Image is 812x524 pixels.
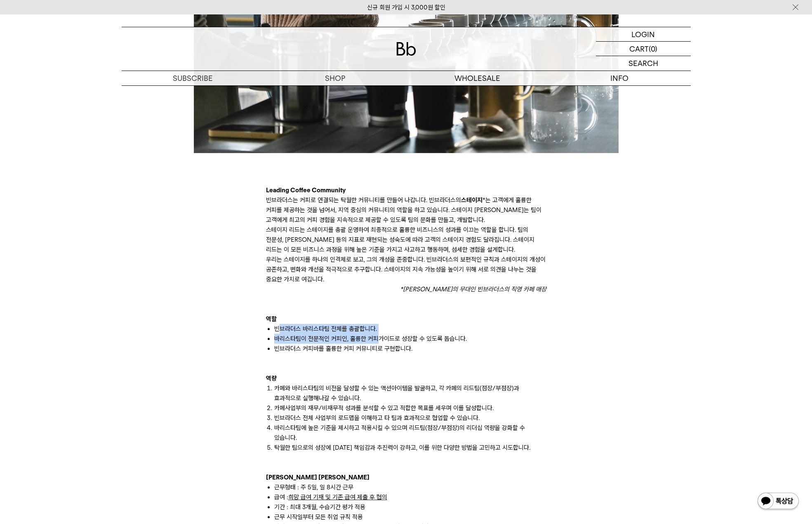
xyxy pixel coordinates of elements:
li: 근무형태 : 주 5일, 일 8시간 근무 [274,482,546,492]
p: LOGIN [631,27,655,41]
p: SEARCH [628,56,658,71]
li: 바리스타팀에 높은 기준을 제시하고 적용시킬 수 있으며 리드팀(점장/부점장)의 리더십 역량을 강화할 수 있습니다. [274,423,546,443]
a: LOGIN [596,27,691,42]
img: 카카오톡 채널 1:1 채팅 버튼 [757,492,800,512]
p: INFO [548,71,691,85]
p: WHOLESALE [406,71,548,85]
p: 우리는 스테이지를 하나의 인격체로 보고, 그의 개성을 존중합니다. 빈브라더스의 보편적인 규칙과 스테이지의 개성이 공존하고, 변화와 개선을 적극적으로 추구합니다. 스테이지의 지... [266,255,546,284]
b: 역량 [266,375,277,382]
strong: 스테이지 [461,196,482,204]
li: 탁월한 팀으로의 성장에 [DATE] 책임감과 추진력이 강하고, 이를 위한 다양한 방법을 고민하고 시도합니다. [274,443,546,453]
p: 빈브라더스는 커피로 연결되는 탁월한 커뮤니티를 만들어 나갑니다. 빈브라더스의 *는 고객에게 훌륭한 커피를 제공하는 것을 넘어서, 지역 중심의 커뮤니티의 역할을 하고 있습니다.... [266,195,546,225]
li: 카페사업부의 재무/비재무적 성과를 분석할 수 있고 적합한 목표를 세우며 이를 달성합니다. [274,403,546,413]
b: Leading Coffee Community [266,186,346,194]
li: 빈브라더스 바리스타팀 전체를 총괄합니다. [274,324,546,334]
b: 역할 [266,315,277,323]
p: 스테이지 리드는 스테이지를 총괄 운영하여 최종적으로 훌륭한 비즈니스의 성과를 이끄는 역할을 합니다. 팀의 전문성, [PERSON_NAME] 등의 지표로 재현되는 성숙도에 따라... [266,225,546,255]
li: 기간 : 최대 3개월, 수습기간 평가 적용 [274,502,546,512]
a: CART (0) [596,42,691,56]
b: [PERSON_NAME] [PERSON_NAME] [266,474,370,481]
img: 로고 [396,42,416,56]
li: 급여 : [274,492,546,502]
a: SUBSCRIBE [122,71,264,85]
li: 빈브라더스 커피바를 훌륭한 커피 커뮤니티로 구현합니다. [274,344,546,354]
i: *[PERSON_NAME]의 무대인 빈브라더스의 직영 카페 매장 [400,286,546,293]
li: 빈브라더스 전체 사업부의 로드맵을 이해하고 타 팀과 효과적으로 협업할 수 있습니다. [274,413,546,423]
p: CART [629,42,649,56]
a: SHOP [264,71,406,85]
li: 카페와 바리스타팀의 비전을 달성할 수 있는 액션아이템을 발굴하고, 각 카페의 리드팀(점장/부점장)과 효과적으로 실행해나갈 수 있습니다. [274,383,546,403]
li: 바리스타팀이 전문적인 커피인, 훌륭한 커피가이드로 성장할 수 있도록 돕습니다. [274,334,546,344]
p: (0) [649,42,657,56]
u: 희망 급여 기재 및 기존 급여 제출 후 협의 [288,493,387,501]
a: 신규 회원 가입 시 3,000원 할인 [367,4,445,11]
li: 근무 시작일부터 모든 취업 규칙 적용 [274,512,546,522]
